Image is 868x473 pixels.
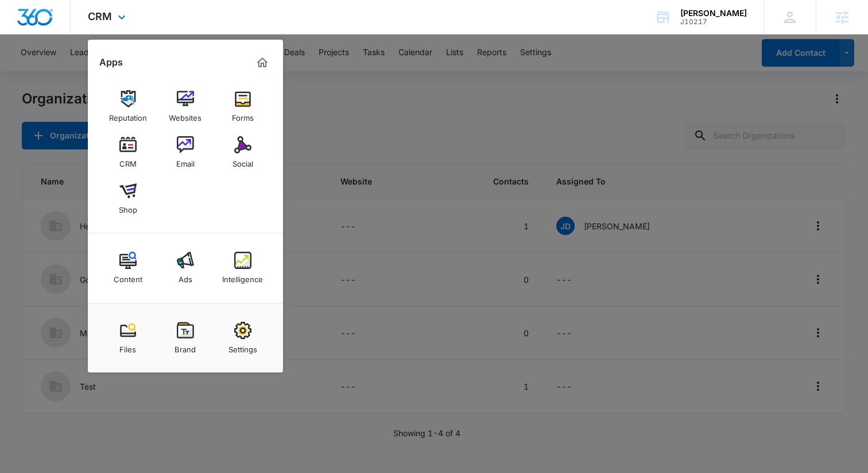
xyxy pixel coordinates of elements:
[99,57,123,68] h2: Apps
[106,176,150,220] a: Shop
[119,153,137,168] div: CRM
[175,339,196,354] div: Brand
[176,153,195,168] div: Email
[164,246,207,290] a: Ads
[106,246,150,290] a: Content
[119,339,136,354] div: Files
[253,53,272,72] a: Marketing 360® Dashboard
[680,9,747,18] div: account name
[221,130,265,174] a: Social
[221,246,265,290] a: Intelligence
[88,10,112,22] span: CRM
[222,269,263,284] div: Intelligence
[228,339,257,354] div: Settings
[232,153,253,168] div: Social
[179,269,192,284] div: Ads
[106,316,150,360] a: Files
[169,107,201,122] div: Websites
[164,84,207,128] a: Websites
[119,199,137,214] div: Shop
[164,130,207,174] a: Email
[106,130,150,174] a: CRM
[109,107,147,122] div: Reputation
[680,18,747,26] div: account id
[221,84,265,128] a: Forms
[114,269,142,284] div: Content
[232,107,254,122] div: Forms
[221,316,265,360] a: Settings
[106,84,150,128] a: Reputation
[164,316,207,360] a: Brand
